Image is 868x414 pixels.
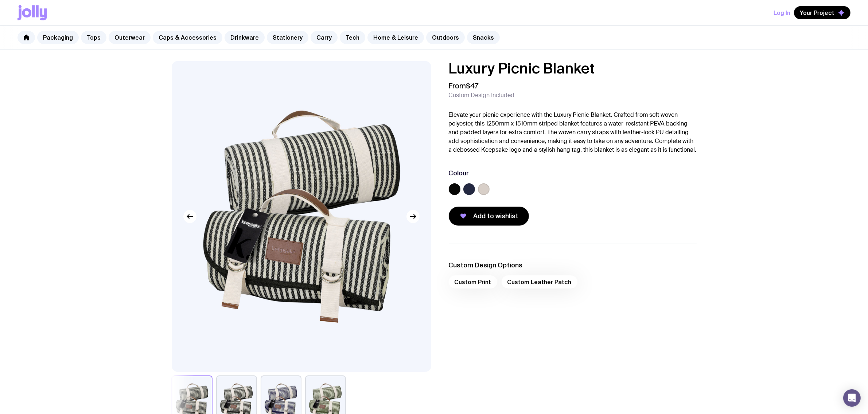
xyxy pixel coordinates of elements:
a: Carry [311,31,338,44]
span: $47 [466,81,479,91]
button: Add to wishlist [449,207,529,226]
h3: Custom Design Options [449,261,697,270]
a: Tech [340,31,365,44]
p: Elevate your picnic experience with the Luxury Picnic Blanket. Crafted from soft woven polyester,... [449,111,697,154]
a: Packaging [37,31,79,44]
a: Outdoors [426,31,465,44]
a: Tops [81,31,106,44]
a: Outerwear [109,31,151,44]
a: Snacks [467,31,500,44]
div: Open Intercom Messenger [843,389,861,407]
button: Log In [774,6,790,19]
a: Home & Leisure [367,31,424,44]
h3: Colour [449,169,469,178]
span: Your Project [800,9,834,16]
button: Your Project [794,6,851,19]
a: Drinkware [225,31,265,44]
h1: Luxury Picnic Blanket [449,61,697,76]
a: Caps & Accessories [153,31,222,44]
span: Add to wishlist [474,212,519,220]
span: Custom Design Included [449,92,515,99]
a: Stationery [267,31,308,44]
span: From [449,81,479,90]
